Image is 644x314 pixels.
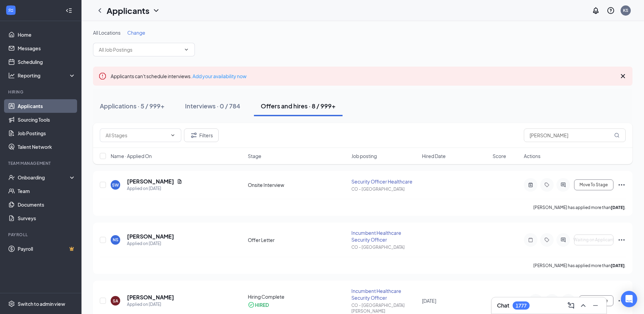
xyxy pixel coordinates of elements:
[619,72,627,80] svg: Cross
[524,128,626,142] input: Search in offers and hires
[351,287,418,301] div: Incumbent Healthcare Security Officer
[113,237,118,243] div: NS
[18,174,70,181] div: Onboarding
[578,300,589,311] button: ChevronUp
[18,72,76,79] div: Reporting
[579,182,608,187] span: Move To Stage
[127,301,174,308] div: Applied on [DATE]
[592,6,600,15] svg: Notifications
[184,47,189,52] svg: ChevronDown
[127,233,174,240] h5: [PERSON_NAME]
[18,113,76,126] a: Sourcing Tools
[184,128,219,142] button: Filter Filters
[607,6,615,15] svg: QuestionInfo
[493,153,506,159] span: Score
[527,237,535,243] svg: Note
[18,211,76,225] a: Surveys
[18,198,76,211] a: Documents
[170,133,176,138] svg: ChevronDown
[574,179,613,190] button: Move To Stage
[18,140,76,154] a: Talent Network
[351,229,418,243] div: Incumbent Healthcare Security Officer
[106,132,167,139] input: All Stages
[559,237,567,243] svg: ActiveChat
[559,182,567,188] svg: ActiveChat
[127,294,174,301] h5: [PERSON_NAME]
[351,186,418,192] div: CO - [GEOGRAPHIC_DATA]
[497,302,509,309] h3: Chat
[8,232,74,238] div: Payroll
[66,7,72,14] svg: Collapse
[111,153,152,159] span: Name · Applied On
[18,242,76,256] a: PayrollCrown
[18,41,76,55] a: Messages
[248,237,348,243] div: Offer Letter
[618,181,626,189] svg: Ellipses
[524,153,540,159] span: Actions
[8,72,15,79] svg: Analysis
[99,46,181,53] input: All Job Postings
[93,30,121,36] span: All Locations
[566,300,576,311] button: ComposeMessage
[248,181,348,188] div: Onsite Interview
[621,291,637,307] div: Open Intercom Messenger
[618,297,626,305] svg: Ellipses
[107,5,149,16] h1: Applicants
[248,301,255,308] svg: CheckmarkCircle
[127,30,145,36] span: Change
[18,99,76,113] a: Applicants
[8,89,74,95] div: Hiring
[18,55,76,69] a: Scheduling
[100,102,165,110] div: Applications · 5 / 999+
[623,7,628,13] div: KS
[579,301,587,310] svg: ChevronUp
[8,174,15,181] svg: UserCheck
[516,303,527,309] div: 1777
[18,300,65,307] div: Switch to admin view
[127,178,174,185] h5: [PERSON_NAME]
[177,179,182,184] svg: Document
[614,133,620,138] svg: MagnifyingGlass
[351,178,418,185] div: Security Officer Healthcare
[567,301,575,310] svg: ComposeMessage
[611,205,625,210] b: [DATE]
[527,182,535,188] svg: ActiveNote
[261,102,336,110] div: Offers and hires · 8 / 999+
[351,244,418,250] div: CO - [GEOGRAPHIC_DATA]
[351,153,377,159] span: Job posting
[7,7,14,14] svg: WorkstreamLogo
[533,263,626,268] p: [PERSON_NAME] has applied more than .
[112,182,119,188] div: SW
[248,153,261,159] span: Stage
[18,126,76,140] a: Job Postings
[543,237,551,243] svg: Tag
[579,295,613,306] button: View Profile
[192,73,246,79] a: Add your availability now
[185,102,240,110] div: Interviews · 0 / 784
[127,240,174,247] div: Applied on [DATE]
[422,153,446,159] span: Hired Date
[8,160,74,166] div: Team Management
[8,300,15,307] svg: Settings
[18,184,76,198] a: Team
[533,205,626,210] p: [PERSON_NAME] has applied more than .
[422,298,436,304] span: [DATE]
[574,234,613,245] button: Waiting on Applicant
[127,185,182,192] div: Applied on [DATE]
[98,72,107,80] svg: Error
[18,28,76,41] a: Home
[190,131,198,139] svg: Filter
[255,301,269,308] div: HIRED
[591,301,600,310] svg: Minimize
[96,6,104,15] svg: ChevronLeft
[573,238,614,242] span: Waiting on Applicant
[611,263,625,268] b: [DATE]
[543,182,551,188] svg: Tag
[248,293,348,300] div: Hiring Complete
[618,236,626,244] svg: Ellipses
[152,6,160,15] svg: ChevronDown
[590,300,601,311] button: Minimize
[113,298,118,304] div: SA
[351,302,418,314] div: CO - [GEOGRAPHIC_DATA][PERSON_NAME]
